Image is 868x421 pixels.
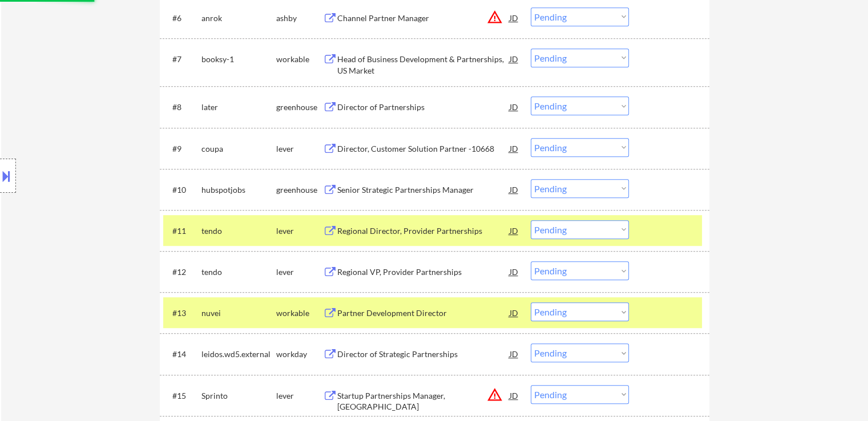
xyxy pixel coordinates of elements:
div: leidos.wd5.external [201,349,276,360]
div: JD [508,179,520,200]
div: JD [508,220,520,241]
div: lever [276,225,323,237]
div: JD [508,96,520,117]
div: lever [276,390,323,402]
div: workable [276,54,323,65]
div: Director, Customer Solution Partner -10668 [337,143,510,155]
div: greenhouse [276,184,323,196]
div: nuvei [201,307,276,319]
div: later [201,102,276,113]
div: Channel Partner Manager [337,13,510,24]
div: #13 [172,307,192,319]
div: Regional Director, Provider Partnerships [337,225,510,237]
div: #6 [172,13,192,24]
div: Senior Strategic Partnerships Manager [337,184,510,196]
div: JD [508,7,520,28]
div: Regional VP, Provider Partnerships [337,266,510,278]
div: Sprinto [201,390,276,402]
div: tendo [201,266,276,278]
div: Partner Development Director [337,307,510,319]
div: #14 [172,349,192,360]
div: Startup Partnerships Manager, [GEOGRAPHIC_DATA] [337,390,510,412]
div: lever [276,143,323,155]
div: anrok [201,13,276,24]
div: greenhouse [276,102,323,113]
div: Director of Strategic Partnerships [337,349,510,360]
div: JD [508,302,520,323]
div: #15 [172,390,192,402]
div: JD [508,343,520,364]
button: warning_amber [487,9,503,25]
div: #7 [172,54,192,65]
div: tendo [201,225,276,237]
div: coupa [201,143,276,155]
div: JD [508,48,520,69]
div: hubspotjobs [201,184,276,196]
div: Head of Business Development & Partnerships, US Market [337,54,510,76]
div: Director of Partnerships [337,102,510,113]
button: warning_amber [487,387,503,403]
div: JD [508,385,520,406]
div: ashby [276,13,323,24]
div: workable [276,307,323,319]
div: JD [508,138,520,159]
div: workday [276,349,323,360]
div: JD [508,261,520,282]
div: lever [276,266,323,278]
div: booksy-1 [201,54,276,65]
